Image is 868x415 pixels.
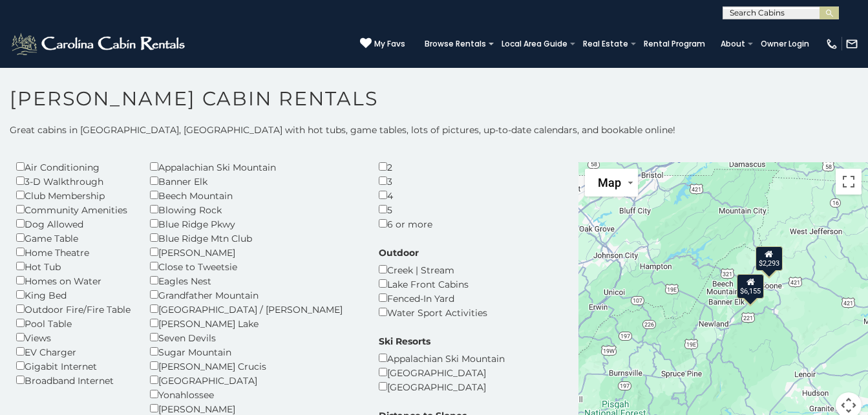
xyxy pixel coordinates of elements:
div: 3 [379,174,471,188]
div: Creek | Stream [379,262,487,277]
div: Gigabit Internet [16,359,131,373]
div: Club Membership [16,188,131,202]
span: My Favs [374,38,405,50]
div: [GEOGRAPHIC_DATA] / [PERSON_NAME] [150,302,359,316]
span: Map [598,176,621,189]
div: Game Table [16,231,131,245]
div: Blue Ridge Pkwy [150,217,359,231]
div: [GEOGRAPHIC_DATA] [379,365,505,379]
div: Community Amenities [16,202,131,217]
div: Sugar Mountain [150,345,359,359]
div: Appalachian Ski Mountain [150,160,359,174]
div: 3-D Walkthrough [16,174,131,188]
div: Close to Tweetsie [150,259,359,273]
label: Ski Resorts [379,335,430,348]
div: $6,155 [737,274,764,299]
div: Air Conditioning [16,160,131,174]
div: Hot Tub [16,259,131,273]
img: phone-regular-white.png [825,37,838,50]
a: Rental Program [637,35,712,53]
a: About [714,35,752,53]
div: Beech Mountain [150,188,359,202]
div: Fenced-In Yard [379,291,487,305]
div: Water Sport Activities [379,305,487,319]
div: [GEOGRAPHIC_DATA] [379,379,505,394]
div: Blue Ridge Mtn Club [150,231,359,245]
div: [PERSON_NAME] [150,245,359,259]
div: Eagles Nest [150,273,359,288]
a: Local Area Guide [495,35,574,53]
div: Grandfather Mountain [150,288,359,302]
div: Views [16,330,131,345]
div: [PERSON_NAME] Crucis [150,359,359,373]
div: [PERSON_NAME] Lake [150,316,359,330]
div: $2,293 [756,246,783,271]
div: EV Charger [16,345,131,359]
a: Owner Login [754,35,816,53]
a: Browse Rentals [418,35,492,53]
img: White-1-2.png [10,31,189,57]
button: Change map style [585,169,638,197]
div: Banner Elk [150,174,359,188]
div: 2 [379,160,471,174]
a: Real Estate [577,35,635,53]
div: King Bed [16,288,131,302]
div: 4 [379,188,471,202]
div: Homes on Water [16,273,131,288]
img: mail-regular-white.png [845,37,858,50]
div: Home Theatre [16,245,131,259]
div: Outdoor Fire/Fire Table [16,302,131,316]
div: Appalachian Ski Mountain [379,351,505,365]
div: Lake Front Cabins [379,277,487,291]
div: Yonahlossee [150,387,359,401]
button: Toggle fullscreen view [836,169,862,195]
div: Seven Devils [150,330,359,345]
label: Outdoor [379,246,419,259]
div: Broadband Internet [16,373,131,387]
div: Blowing Rock [150,202,359,217]
div: 6 or more [379,217,471,231]
div: 5 [379,202,471,217]
div: [GEOGRAPHIC_DATA] [150,373,359,387]
a: My Favs [360,37,405,50]
div: Dog Allowed [16,217,131,231]
div: Pool Table [16,316,131,330]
